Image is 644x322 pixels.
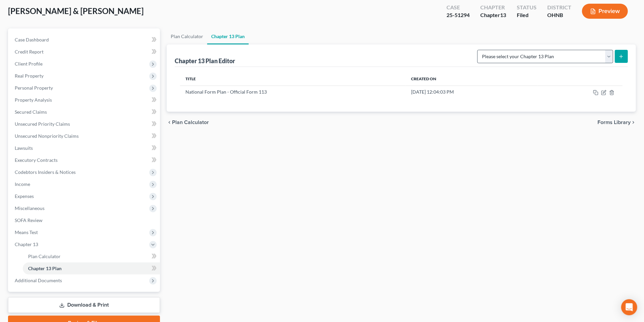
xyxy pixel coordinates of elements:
span: Means Test [15,229,38,235]
i: chevron_right [631,120,636,125]
span: Chapter 13 Plan [28,265,62,271]
span: Real Property [15,73,44,79]
a: Credit Report [9,46,160,58]
span: SOFA Review [15,217,43,223]
span: Credit Report [15,49,44,55]
span: Codebtors Insiders & Notices [15,169,76,175]
span: Personal Property [15,85,53,91]
a: Chapter 13 Plan [23,262,160,275]
div: 25-51294 [447,11,470,19]
span: Chapter 13 [15,241,38,247]
div: Filed [517,11,537,19]
td: National Form Plan - Official Form 113 [180,86,406,98]
span: 13 [500,12,506,18]
a: Secured Claims [9,106,160,118]
span: Client Profile [15,61,43,67]
div: Chapter [480,4,506,11]
th: Created On [406,72,537,86]
button: Forms Library chevron_right [597,120,636,125]
span: Case Dashboard [15,37,49,42]
a: Chapter 13 Plan [207,28,249,44]
a: SOFA Review [9,214,160,226]
span: Income [15,181,30,187]
span: Property Analysis [15,97,52,103]
a: Property Analysis [9,94,160,106]
a: Case Dashboard [9,34,160,46]
span: Executory Contracts [15,157,58,163]
span: Additional Documents [15,278,62,283]
td: [DATE] 12:04:03 PM [406,86,537,98]
a: Executory Contracts [9,154,160,166]
span: Expenses [15,193,34,199]
span: Unsecured Nonpriority Claims [15,133,79,139]
a: Unsecured Nonpriority Claims [9,130,160,142]
span: [PERSON_NAME] & [PERSON_NAME] [8,6,144,16]
div: District [547,4,571,11]
div: Chapter 13 Plan Editor [175,57,235,65]
th: Title [180,72,406,86]
a: Lawsuits [9,142,160,154]
span: Plan Calculator [28,253,61,259]
a: Plan Calculator [167,28,207,44]
span: Unsecured Priority Claims [15,121,70,127]
span: Lawsuits [15,145,33,151]
button: chevron_left Plan Calculator [167,120,209,125]
div: Chapter [480,11,506,19]
a: Plan Calculator [23,250,160,262]
button: Preview [582,4,628,19]
span: Forms Library [597,120,631,125]
a: Download & Print [8,297,160,313]
span: Secured Claims [15,109,47,115]
div: OHNB [547,11,571,19]
a: Unsecured Priority Claims [9,118,160,130]
i: chevron_left [167,120,172,125]
div: Status [517,4,537,11]
span: Plan Calculator [172,120,209,125]
span: Miscellaneous [15,205,45,211]
div: Case [447,4,470,11]
div: Open Intercom Messenger [621,299,637,315]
